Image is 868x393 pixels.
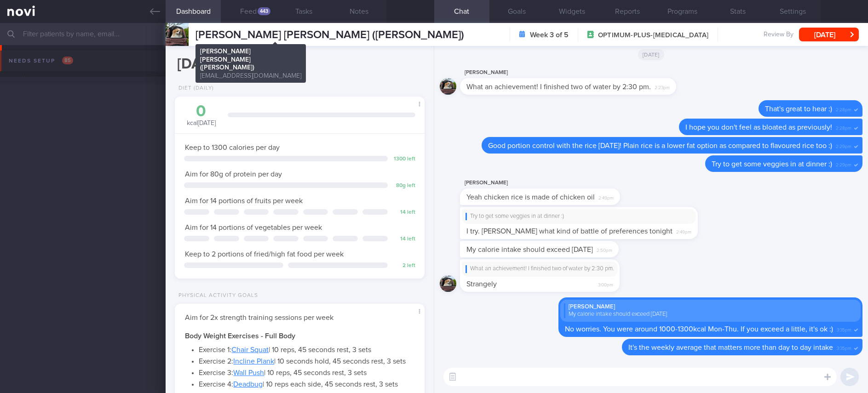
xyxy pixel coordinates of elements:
span: 3:00pm [598,279,613,288]
div: Needs setup [6,55,75,67]
a: Incline Plank [233,358,274,365]
div: [PERSON_NAME] [460,177,648,188]
div: Try to get some veggies in at dinner :) [466,213,692,220]
span: 3:35pm [837,325,851,333]
span: [PERSON_NAME] [PERSON_NAME] ([PERSON_NAME]) [195,29,464,40]
li: Exercise 3: | 10 reps, 45 seconds rest, 3 sets [199,366,414,377]
span: 2:50pm [597,245,612,254]
button: [DATE] [799,28,859,41]
div: What an achievement! I finished two of water by 2:30 pm. [466,265,614,273]
div: Physical Activity Goals [175,292,258,299]
span: 2:49pm [598,193,614,201]
div: 1300 left [392,156,415,163]
strong: Week 3 of 5 [530,30,569,40]
span: Aim for 80g of protein per day [185,171,282,178]
span: No worries. You were around 1000-1300kcal Mon-Thu. If you exceed a little, it's ok :) [565,325,833,333]
span: Aim for 14 portions of vegetables per week [185,224,322,231]
span: Good portion control with the rice [DATE]! Plain rice is a lower fat option as compared to flavou... [488,142,832,149]
li: Exercise 4: | 10 reps each side, 45 seconds rest, 3 sets [199,377,414,389]
div: 14 left [392,209,415,216]
div: 80 g left [392,182,415,189]
span: Try to get some veggies in at dinner :) [712,160,832,168]
strong: Body Weight Exercises - Full Body [185,332,295,340]
span: I try. [PERSON_NAME] what kind of battle of preferences tonight [466,228,673,235]
span: OPTIMUM-PLUS-[MEDICAL_DATA] [598,31,708,40]
span: 2:49pm [676,227,691,235]
span: 85 [62,57,73,64]
div: 2 left [392,262,415,269]
span: 2:28pm [836,104,851,113]
span: [DATE] [638,49,664,60]
li: Exercise 1: | 10 reps, 45 seconds rest, 3 sets [199,343,414,354]
span: 2:23pm [655,82,670,91]
span: 2:29pm [836,159,851,168]
a: Wall Push [233,369,264,376]
li: Exercise 2: | 10 seconds hold, 45 seconds rest, 3 sets [199,354,414,366]
span: Keep to 2 portions of fried/high fat food per week [185,251,344,258]
span: 3:35pm [837,343,851,352]
div: 443 [258,7,270,15]
a: Chair Squat [231,346,269,353]
span: It's the weekly average that matters more than day to day intake [628,344,833,351]
div: [PERSON_NAME] [564,303,857,311]
div: [PERSON_NAME] [460,67,704,78]
span: 2:28pm [836,123,851,131]
span: 2:29pm [836,141,851,150]
span: What an achievement! I finished two of water by 2:30 pm. [466,83,651,91]
span: Keep to 1300 calories per day [185,144,280,151]
div: kcal [DATE] [184,103,218,128]
span: I hope you don't feel as bloated as previously! [685,124,832,131]
span: Review By [764,31,793,39]
span: Aim for 14 portions of fruits per week [185,197,303,205]
div: My calorie intake should exceed [DATE] [564,311,857,318]
div: 0 [184,103,218,120]
a: Deadbug [233,381,263,388]
div: 14 left [392,236,415,243]
div: Diet (Daily) [175,85,214,92]
span: That's great to hear :) [765,105,832,113]
span: Aim for 2x strength training sessions per week [185,314,333,321]
span: Yeah chicken rice is made of chicken oil [466,194,595,201]
span: Strangely [466,280,497,288]
span: My calorie intake should exceed [DATE] [466,246,593,253]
